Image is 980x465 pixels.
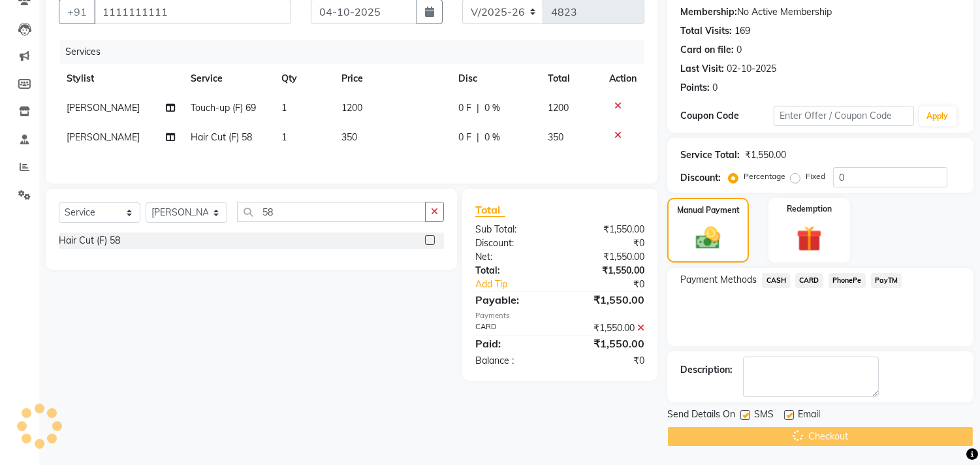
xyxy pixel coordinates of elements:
[541,64,602,93] th: Total
[475,203,505,217] span: Total
[774,106,913,126] input: Enter Offer / Coupon Code
[798,408,820,424] span: Email
[667,408,735,424] span: Send Details On
[183,64,274,93] th: Service
[688,224,727,252] img: _cash.svg
[601,64,644,93] th: Action
[680,24,732,38] div: Total Visits:
[60,40,654,64] div: Services
[745,148,786,162] div: ₹1,550.00
[560,250,655,264] div: ₹1,550.00
[466,223,560,236] div: Sub Total:
[560,354,655,368] div: ₹0
[191,131,253,143] span: Hair Cut (F) 58
[560,336,655,351] div: ₹1,550.00
[677,204,740,216] label: Manual Payment
[680,81,710,95] div: Points:
[466,278,576,291] a: Add Tip
[59,234,120,248] div: Hair Cut (F) 58
[450,64,540,93] th: Disc
[475,310,644,321] div: Payments
[67,131,140,143] span: [PERSON_NAME]
[466,321,560,335] div: CARD
[576,278,655,291] div: ₹0
[466,292,560,308] div: Payable:
[191,102,257,114] span: Touch-up (F) 69
[712,81,718,95] div: 0
[754,408,774,424] span: SMS
[477,101,479,115] span: |
[548,102,569,114] span: 1200
[484,101,500,115] span: 0 %
[680,43,734,57] div: Card on file:
[458,101,471,115] span: 0 F
[341,102,362,114] span: 1200
[458,131,471,144] span: 0 F
[466,336,560,351] div: Paid:
[477,131,479,144] span: |
[67,102,140,114] span: [PERSON_NAME]
[762,273,790,288] span: CASH
[735,24,750,38] div: 169
[680,171,721,185] div: Discount:
[560,321,655,335] div: ₹1,550.00
[281,131,287,143] span: 1
[806,170,825,182] label: Fixed
[548,131,564,143] span: 350
[871,273,902,288] span: PayTM
[787,203,832,215] label: Redemption
[59,64,183,93] th: Stylist
[680,109,774,123] div: Coupon Code
[829,273,866,288] span: PhonePe
[274,64,334,93] th: Qty
[680,5,737,19] div: Membership:
[680,5,960,19] div: No Active Membership
[466,236,560,250] div: Discount:
[919,106,956,126] button: Apply
[281,102,287,114] span: 1
[466,264,560,278] div: Total:
[680,148,740,162] div: Service Total:
[560,223,655,236] div: ₹1,550.00
[237,202,426,222] input: Search or Scan
[334,64,450,93] th: Price
[680,363,733,377] div: Description:
[466,250,560,264] div: Net:
[466,354,560,368] div: Balance :
[560,236,655,250] div: ₹0
[727,62,776,76] div: 02-10-2025
[484,131,500,144] span: 0 %
[341,131,357,143] span: 350
[560,292,655,308] div: ₹1,550.00
[680,273,757,287] span: Payment Methods
[744,170,785,182] label: Percentage
[560,264,655,278] div: ₹1,550.00
[795,273,823,288] span: CARD
[789,223,830,255] img: _gift.svg
[680,62,724,76] div: Last Visit:
[736,43,742,57] div: 0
